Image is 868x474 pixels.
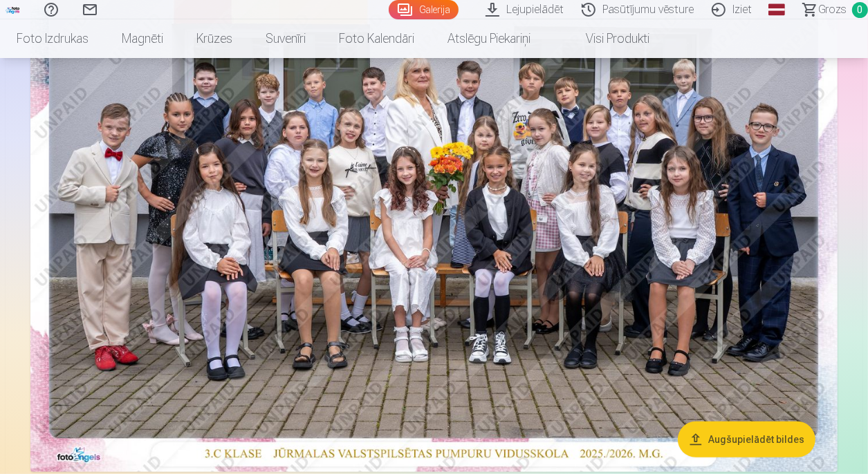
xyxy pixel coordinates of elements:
[852,2,868,18] span: 0
[431,19,547,58] a: Atslēgu piekariņi
[105,19,180,58] a: Magnēti
[547,19,666,58] a: Visi produkti
[322,19,431,58] a: Foto kalendāri
[249,19,322,58] a: Suvenīri
[180,19,249,58] a: Krūzes
[818,1,847,18] span: Grozs
[678,421,815,457] button: Augšupielādēt bildes
[6,6,21,14] img: /fa3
